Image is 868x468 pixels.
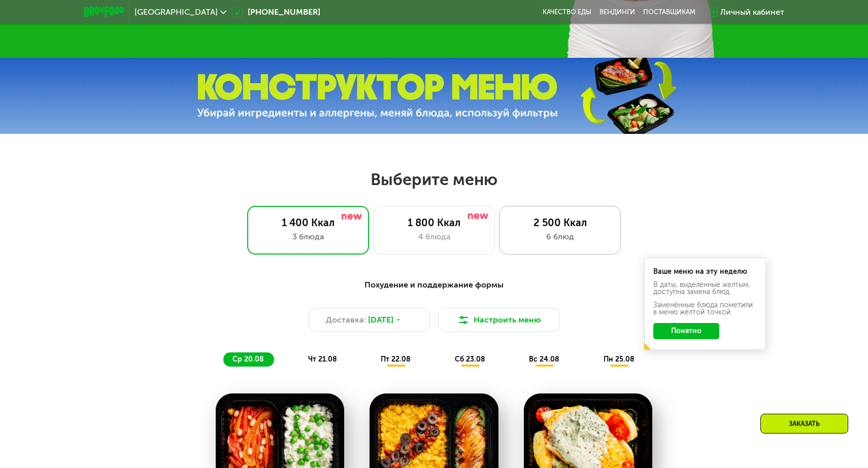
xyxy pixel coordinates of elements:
[510,217,610,229] div: 2 500 Ккал
[384,231,484,243] div: 4 блюда
[135,8,218,16] span: [GEOGRAPHIC_DATA]
[529,355,559,364] span: вс 24.08
[599,8,635,16] a: Вендинги
[232,355,264,364] span: ср 20.08
[384,217,484,229] div: 1 800 Ккал
[368,314,393,326] span: [DATE]
[720,6,784,18] div: Личный кабинет
[381,355,411,364] span: пт 22.08
[653,268,757,275] div: Ваше меню на эту неделю
[653,323,719,339] button: Понятно
[604,355,635,364] span: пн 25.08
[653,281,757,296] div: В даты, выделенные желтым, доступна замена блюд.
[326,314,366,326] span: Доставка:
[258,217,358,229] div: 1 400 Ккал
[308,355,337,364] span: чт 21.08
[231,6,320,18] a: [PHONE_NUMBER]
[510,231,610,243] div: 6 блюд
[258,231,358,243] div: 3 блюда
[32,169,836,190] h2: Выберите меню
[455,355,485,364] span: сб 23.08
[760,414,848,434] div: Заказать
[133,279,735,292] div: Похудение и поддержание формы
[643,8,695,16] div: поставщикам
[438,308,560,332] button: Настроить меню
[543,8,591,16] a: Качество еды
[653,302,757,316] div: Заменённые блюда пометили в меню жёлтой точкой.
